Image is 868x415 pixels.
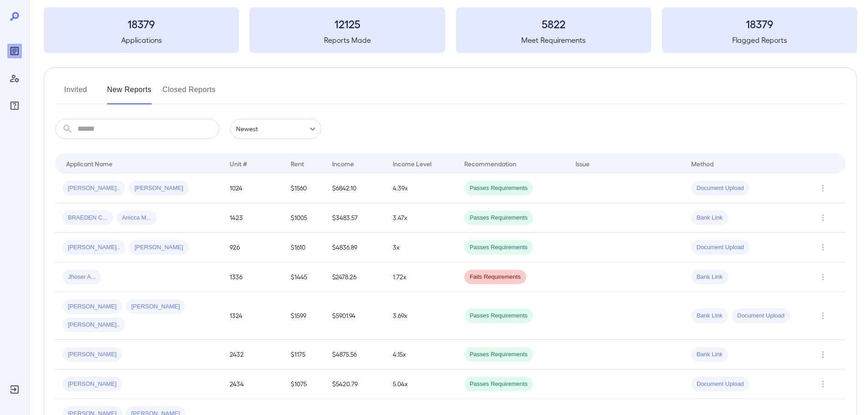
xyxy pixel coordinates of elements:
div: Newest [230,119,321,139]
button: Row Actions [816,210,830,225]
div: Rent [291,158,305,169]
h3: 12125 [250,16,445,31]
span: Fails Requirements [464,273,526,282]
td: $1005 [283,203,325,233]
button: Invited [55,82,96,104]
button: Row Actions [816,240,830,255]
td: $1445 [283,262,325,292]
span: [PERSON_NAME] [62,302,122,311]
span: [PERSON_NAME] [129,184,189,193]
span: Bank Link [691,273,728,282]
h5: Flagged Reports [662,35,857,46]
td: $3483.57 [325,203,386,233]
span: [PERSON_NAME] [62,380,122,389]
div: Recommendation [464,158,516,169]
td: 4.15x [385,340,457,369]
button: Row Actions [816,308,830,323]
span: Document Upload [691,243,750,252]
span: Document Upload [691,184,750,193]
span: Passes Requirements [464,214,533,222]
td: 4.39x [385,174,457,203]
div: Log Out [7,382,22,397]
button: Row Actions [816,347,830,362]
button: Closed Reports [163,82,216,104]
span: [PERSON_NAME].. [62,243,125,252]
div: Applicant Name [66,158,113,169]
button: Row Actions [816,377,830,391]
td: $1610 [283,233,325,262]
span: [PERSON_NAME].. [62,321,125,329]
span: [PERSON_NAME] [126,302,185,311]
td: 3.47x [385,203,457,233]
button: Row Actions [816,181,830,195]
div: Unit # [230,158,247,169]
div: Manage Users [7,71,22,86]
td: 3.69x [385,292,457,340]
div: Reports [7,44,22,58]
td: 1.72x [385,262,457,292]
td: $1075 [283,369,325,399]
h3: 18379 [662,16,857,31]
td: $5901.94 [325,292,386,340]
td: 926 [222,233,283,262]
span: Document Upload [691,380,750,389]
h5: Reports Made [250,35,445,46]
td: $1175 [283,340,325,369]
div: Income Level [393,158,431,169]
h5: Meet Requirements [456,35,651,46]
div: Issue [575,158,590,169]
td: $4875.56 [325,340,386,369]
span: Bank Link [691,312,728,320]
h3: 5822 [456,16,651,31]
span: Passes Requirements [464,243,533,252]
div: Method [691,158,714,169]
td: $6842.10 [325,174,386,203]
td: $1560 [283,174,325,203]
span: Bank Link [691,214,728,222]
span: Passes Requirements [464,380,533,389]
td: 1024 [222,174,283,203]
td: $5420.79 [325,369,386,399]
span: Anicca M... [117,214,157,222]
td: 2432 [222,340,283,369]
span: Bank Link [691,350,728,359]
span: BRAEDEN C... [62,214,113,222]
h3: 18379 [44,16,239,31]
summary: 18379Applications12125Reports Made5822Meet Requirements18379Flagged Reports [44,7,857,53]
td: 5.04x [385,369,457,399]
span: Jhoser A... [62,273,101,282]
button: New Reports [107,82,152,104]
td: 1324 [222,292,283,340]
td: 1423 [222,203,283,233]
td: 1336 [222,262,283,292]
span: [PERSON_NAME] [62,350,122,359]
span: [PERSON_NAME] [129,243,189,252]
span: Document Upload [732,312,790,320]
td: 2434 [222,369,283,399]
button: Row Actions [816,270,830,284]
div: FAQ [7,98,22,113]
span: [PERSON_NAME].. [62,184,125,193]
div: Income [332,158,354,169]
span: Passes Requirements [464,184,533,193]
span: Passes Requirements [464,350,533,359]
h5: Applications [44,35,239,46]
span: Passes Requirements [464,312,533,320]
td: $2478.26 [325,262,386,292]
td: $4836.89 [325,233,386,262]
td: 3x [385,233,457,262]
td: $1599 [283,292,325,340]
